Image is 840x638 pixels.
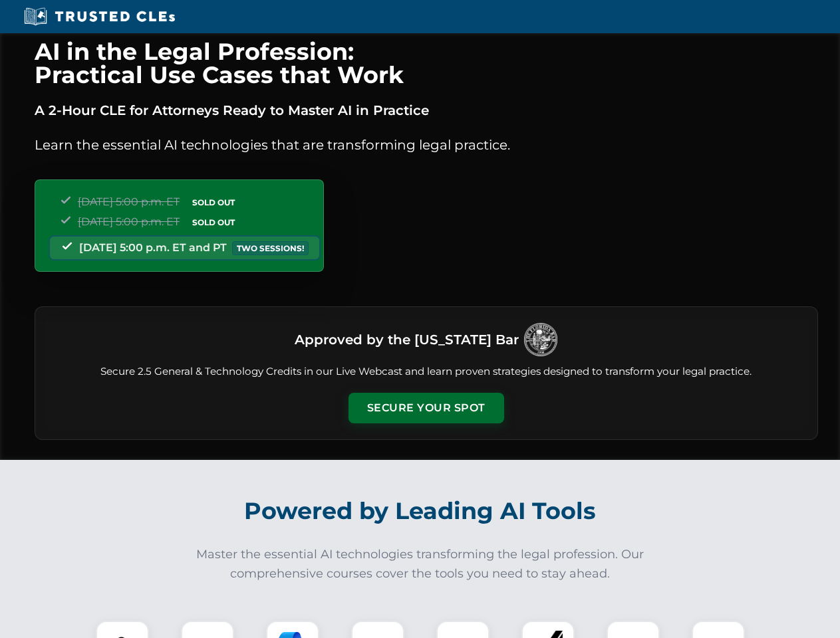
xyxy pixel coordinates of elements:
h3: Approved by the [US_STATE] Bar [295,328,519,352]
p: Learn the essential AI technologies that are transforming legal practice. [35,134,818,156]
p: A 2-Hour CLE for Attorneys Ready to Master AI in Practice [35,100,818,121]
h2: Powered by Leading AI Tools [52,488,789,534]
span: [DATE] 5:00 p.m. ET [78,195,180,208]
span: SOLD OUT [188,215,239,229]
span: [DATE] 5:00 p.m. ET [78,215,180,228]
h1: AI in the Legal Profession: Practical Use Cases that Work [35,40,818,86]
p: Secure 2.5 General & Technology Credits in our Live Webcast and learn proven strategies designed ... [51,364,801,379]
p: Master the essential AI technologies transforming the legal profession. Our comprehensive courses... [188,545,653,584]
img: Logo [524,323,557,356]
span: SOLD OUT [188,195,239,209]
button: Secure Your Spot [349,393,504,423]
img: Trusted CLEs [20,7,179,27]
